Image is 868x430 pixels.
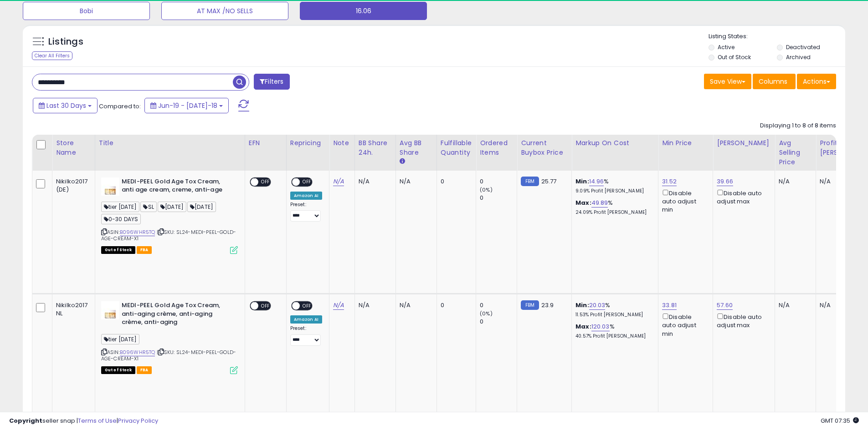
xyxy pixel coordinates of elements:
[662,188,706,214] div: Disable auto adjust min
[158,101,217,110] span: Jun-19 - [DATE]-18
[144,98,229,113] button: Jun-19 - [DATE]-18
[101,202,140,212] span: tier [DATE]
[575,301,589,309] b: Min:
[575,322,591,331] b: Max:
[786,53,811,61] label: Archived
[753,74,796,89] button: Columns
[140,202,156,212] span: SL
[400,301,430,309] div: N/A
[101,349,236,362] span: | SKU: SL24-MEDI-PEEL-GOLD-AGE-CREAM-X1
[290,192,322,200] div: Amazon AI
[122,177,232,197] b: MEDI-PEEL Gold Age Tox Cream, anti age cream, creme, anti-age
[101,301,119,319] img: 31b-ITHrEAL._SL40_.jpg
[662,301,677,310] a: 33.81
[717,138,771,148] div: [PERSON_NAME]
[101,366,135,374] span: All listings that are currently out of stock and unavailable for purchase on Amazon
[575,188,651,194] p: 9.09% Profit [PERSON_NAME]
[575,177,589,186] b: Min:
[101,177,119,196] img: 31b-ITHrEAL._SL40_.jpg
[161,2,288,20] button: AT MAX /NO SELLS
[122,301,232,329] b: MEDI-PEEL Gold Age Tox Cream, anti-aging crème, anti-aging crème, anti-aging
[158,202,186,212] span: [DATE]
[120,228,155,236] a: B096WHR5TQ
[779,138,812,167] div: Avg Selling Price
[718,43,734,51] label: Active
[575,138,654,148] div: Markup on Cost
[575,177,651,194] div: %
[480,194,517,202] div: 0
[9,416,42,425] strong: Copyright
[575,333,651,339] p: 40.57% Profit [PERSON_NAME]
[56,301,88,318] div: Nikilko2017 NL
[290,325,322,346] div: Preset:
[718,53,751,61] label: Out of Stock
[441,301,469,309] div: 0
[662,138,709,148] div: Min Price
[480,310,493,317] small: (0%)
[717,301,733,310] a: 57.60
[709,32,845,41] p: Listing States:
[480,301,517,309] div: 0
[400,138,433,157] div: Avg BB Share
[33,98,98,113] button: Last 30 Days
[23,2,150,20] button: Bobi
[48,35,83,48] h5: Listings
[400,157,405,166] small: Avg BB Share.
[760,121,836,130] div: Displaying 1 to 8 of 8 items
[821,416,859,425] span: 2025-08-18 07:35 GMT
[290,138,325,148] div: Repricing
[99,102,141,111] span: Compared to:
[56,138,91,157] div: Store Name
[137,246,152,254] span: FBA
[32,51,72,60] div: Clear All Filters
[717,312,768,329] div: Disable auto adjust max
[591,198,608,207] a: 49.89
[254,74,289,90] button: Filters
[300,178,314,186] span: OFF
[480,177,517,186] div: 0
[56,177,88,194] div: Nikilko2017 (DE)
[359,138,392,157] div: BB Share 24h.
[290,315,322,324] div: Amazon AI
[46,101,86,110] span: Last 30 Days
[575,198,591,207] b: Max:
[400,177,430,186] div: N/A
[101,214,141,224] span: 0-30 DAYS
[591,322,610,331] a: 120.03
[541,177,557,186] span: 25.77
[662,312,706,338] div: Disable auto adjust min
[359,301,389,309] div: N/A
[779,177,809,186] div: N/A
[521,138,568,157] div: Current Buybox Price
[572,135,658,171] th: The percentage added to the cost of goods (COGS) that forms the calculator for Min & Max prices.
[101,246,135,254] span: All listings that are currently out of stock and unavailable for purchase on Amazon
[137,366,152,374] span: FBA
[521,300,539,310] small: FBM
[759,77,787,86] span: Columns
[333,301,344,310] a: N/A
[575,209,651,216] p: 24.09% Profit [PERSON_NAME]
[359,177,389,186] div: N/A
[333,138,351,148] div: Note
[101,301,238,373] div: ASIN:
[480,186,493,193] small: (0%)
[258,178,273,186] span: OFF
[575,312,651,318] p: 11.53% Profit [PERSON_NAME]
[101,177,238,253] div: ASIN:
[78,416,117,425] a: Terms of Use
[717,188,768,206] div: Disable auto adjust max
[662,177,677,186] a: 31.52
[717,177,733,186] a: 39.66
[101,228,236,242] span: | SKU: SL24-MEDI-PEEL-GOLD-AGE-CREAM-X1
[101,334,140,344] span: tier [DATE]
[480,138,513,157] div: Ordered Items
[575,301,651,318] div: %
[589,177,604,186] a: 14.96
[521,177,539,186] small: FBM
[300,302,314,310] span: OFF
[249,138,282,148] div: EFN
[118,416,158,425] a: Privacy Policy
[779,301,809,309] div: N/A
[300,2,427,20] button: 16.06
[575,323,651,339] div: %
